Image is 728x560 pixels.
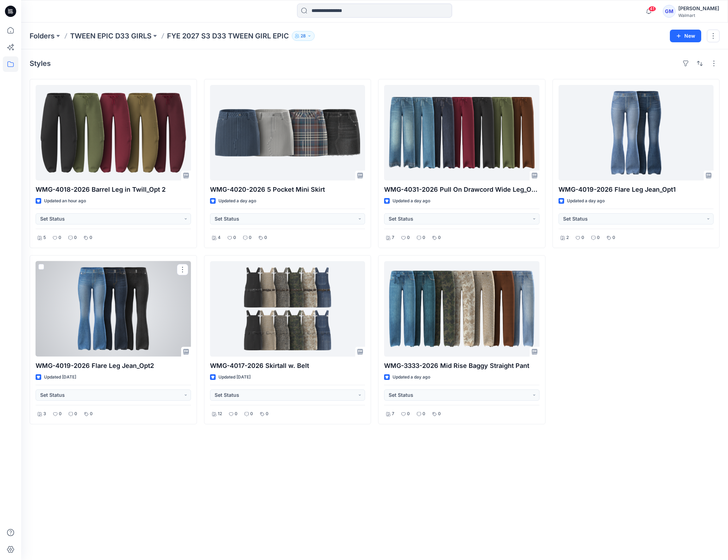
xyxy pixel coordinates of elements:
[393,374,430,381] p: Updated a day ago
[43,234,46,241] p: 5
[670,30,701,42] button: New
[559,85,714,180] a: WMG-4019-2026 Flare Leg Jean_Opt1
[218,410,222,418] p: 12
[30,59,51,68] h4: Styles
[235,410,237,418] p: 0
[36,361,191,371] p: WMG-4019-2026 Flare Leg Jean_Opt2
[90,410,93,418] p: 0
[648,6,656,12] span: 41
[218,197,256,205] p: Updated a day ago
[210,261,365,357] a: WMG-4017-2026 Skirtall w. Belt
[567,197,605,205] p: Updated a day ago
[559,185,714,195] p: WMG-4019-2026 Flare Leg Jean_Opt1
[392,234,394,241] p: 7
[58,234,61,241] p: 0
[250,410,253,418] p: 0
[266,410,269,418] p: 0
[218,234,221,241] p: 4
[74,410,77,418] p: 0
[678,13,719,18] div: Walmart
[30,31,55,41] a: Folders
[90,234,92,241] p: 0
[597,234,600,241] p: 0
[393,197,430,205] p: Updated a day ago
[70,31,152,41] a: TWEEN EPIC D33 GIRLS
[566,234,569,241] p: 2
[384,85,539,180] a: WMG-4031-2026 Pull On Drawcord Wide Leg_Opt3
[59,410,62,418] p: 0
[36,85,191,180] a: WMG-4018-2026 Barrel Leg in Twill_Opt 2
[74,234,77,241] p: 0
[663,5,675,18] div: GM
[44,374,76,381] p: Updated [DATE]
[392,410,394,418] p: 7
[167,31,289,41] p: FYE 2027 S3 D33 TWEEN GIRL EPIC
[384,261,539,357] a: WMG-3333-2026 Mid Rise Baggy Straight Pant
[210,361,365,371] p: WMG-4017-2026 Skirtall w. Belt
[301,32,306,40] p: 28
[407,234,410,241] p: 0
[44,197,86,205] p: Updated an hour ago
[384,361,539,371] p: WMG-3333-2026 Mid Rise Baggy Straight Pant
[438,410,441,418] p: 0
[210,185,365,195] p: WMG-4020-2026 5 Pocket Mini Skirt
[36,261,191,357] a: WMG-4019-2026 Flare Leg Jean_Opt2
[407,410,410,418] p: 0
[438,234,441,241] p: 0
[233,234,236,241] p: 0
[422,234,425,241] p: 0
[678,4,719,13] div: [PERSON_NAME]
[36,185,191,195] p: WMG-4018-2026 Barrel Leg in Twill_Opt 2
[43,410,46,418] p: 3
[292,31,315,41] button: 28
[249,234,252,241] p: 0
[218,374,251,381] p: Updated [DATE]
[422,410,425,418] p: 0
[612,234,615,241] p: 0
[581,234,584,241] p: 0
[384,185,539,195] p: WMG-4031-2026 Pull On Drawcord Wide Leg_Opt3
[264,234,267,241] p: 0
[210,85,365,180] a: WMG-4020-2026 5 Pocket Mini Skirt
